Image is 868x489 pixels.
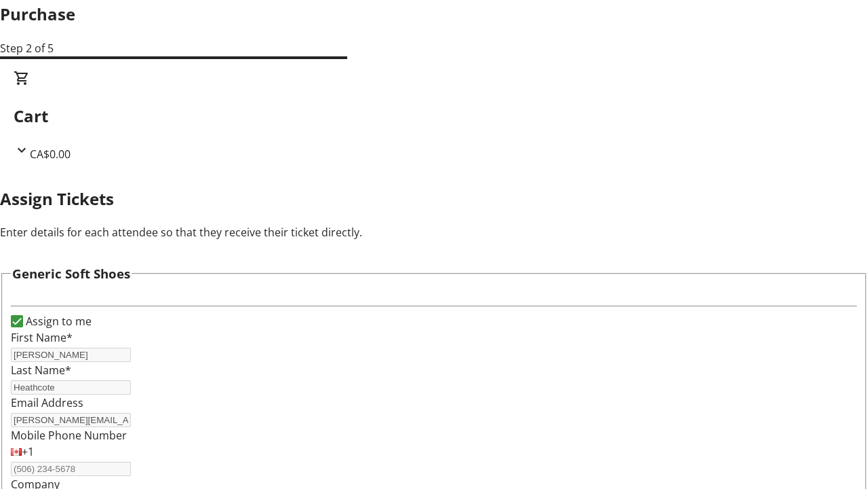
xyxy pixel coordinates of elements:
[23,313,92,329] label: Assign to me
[11,395,83,410] label: Email Address
[30,147,71,162] span: CA$0.00
[14,70,854,162] div: CartCA$0.00
[12,264,130,283] h3: Generic Soft Shoes
[11,363,71,378] label: Last Name*
[11,428,127,443] label: Mobile Phone Number
[14,104,854,128] h2: Cart
[11,462,131,476] input: (506) 234-5678
[11,330,73,345] label: First Name*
